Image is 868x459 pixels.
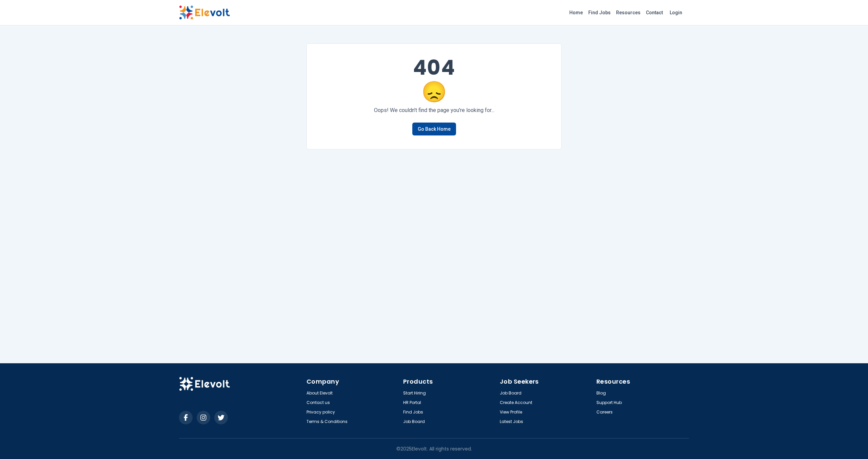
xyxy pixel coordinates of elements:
h4: Company [307,377,399,386]
h4: Resources [596,377,689,386]
a: Terms & Conditions [307,419,348,424]
a: Contact us [307,400,330,405]
a: Job Board [500,390,521,396]
a: Create Account [500,400,532,405]
p: © 2025 Elevolt. All rights reserved. [396,445,472,452]
a: Go Back Home [412,123,456,135]
h4: Products [403,377,496,386]
a: Privacy policy [307,409,335,415]
a: Start Hiring [403,390,426,396]
a: HR Portal [403,400,421,405]
p: 😞 [320,82,548,102]
a: Login [666,6,686,19]
a: Latest Jobs [500,419,523,424]
p: Oops! We couldn't find the page you're looking for... [320,106,548,114]
a: Find Jobs [586,7,613,18]
a: Resources [613,7,643,18]
a: Job Board [403,419,425,424]
a: Blog [596,390,606,396]
a: Careers [596,409,613,415]
a: Support Hub [596,400,622,405]
a: About Elevolt [307,390,333,396]
a: Find Jobs [403,409,423,415]
h4: Job Seekers [500,377,592,386]
img: Elevolt [179,377,230,391]
a: View Profile [500,409,522,415]
a: Contact [643,7,666,18]
img: Elevolt [179,5,230,20]
a: Home [567,7,586,18]
h1: 404 [320,57,548,78]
